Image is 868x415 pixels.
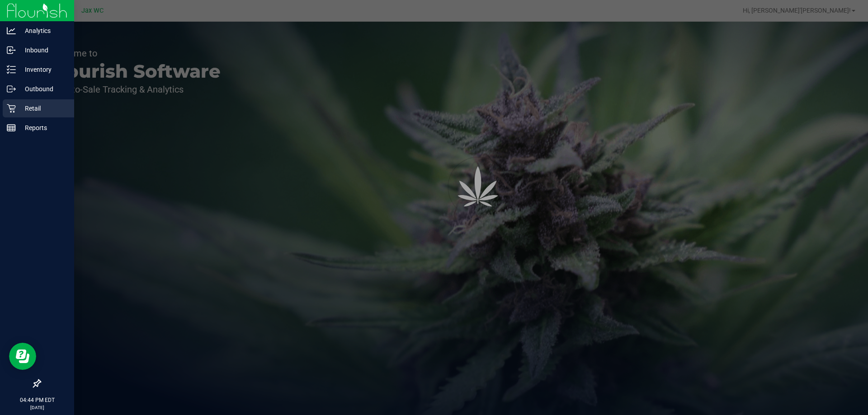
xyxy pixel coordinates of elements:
[16,84,70,94] p: Outbound
[16,64,70,75] p: Inventory
[7,46,16,55] inline-svg: Inbound
[4,404,70,411] p: [DATE]
[16,122,70,133] p: Reports
[7,65,16,74] inline-svg: Inventory
[4,396,70,404] p: 04:44 PM EDT
[7,84,16,93] inline-svg: Outbound
[16,103,70,114] p: Retail
[16,45,70,56] p: Inbound
[9,343,36,370] iframe: Resource center
[7,104,16,113] inline-svg: Retail
[16,25,70,36] p: Analytics
[7,123,16,132] inline-svg: Reports
[7,26,16,35] inline-svg: Analytics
